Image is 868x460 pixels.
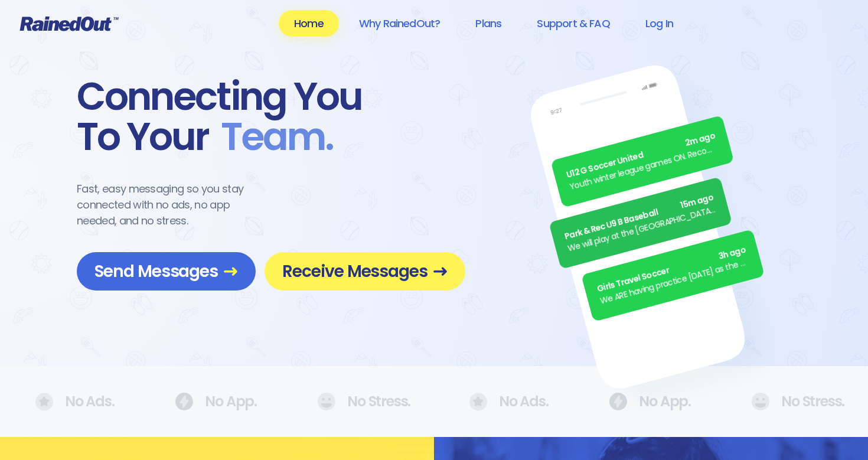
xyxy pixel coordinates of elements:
div: No Stress. [317,393,399,410]
div: No Ads. [469,393,538,411]
div: Fast, easy messaging so you stay connected with no ads, no app needed, and no stress. [77,181,266,229]
img: No Ads. [35,393,53,411]
div: U12 G Soccer United [565,130,717,182]
img: No Ads. [469,393,487,411]
span: Receive Messages [282,261,448,282]
a: Plans [460,10,517,37]
img: No Ads. [751,393,769,410]
a: Log In [630,10,688,37]
span: 3h ago [717,244,748,263]
span: 2m ago [684,130,717,150]
div: We ARE having practice [DATE] as the sun is finally out. [599,256,751,308]
a: Send Messages [77,252,256,291]
span: 15m ago [680,191,715,212]
div: No App. [609,393,680,410]
div: Girls Travel Soccer [596,244,748,296]
div: No Ads. [35,393,104,411]
div: Connecting You To Your [77,77,465,157]
a: Receive Messages [265,252,465,291]
div: No App. [175,393,246,410]
div: Youth winter league games ON. Recommend running shoes/sneakers for players as option for footwear. [569,142,720,194]
div: Park & Rec U9 B Baseball [563,191,715,243]
a: Home [279,10,339,37]
img: No Ads. [609,393,627,410]
a: Why RainedOut? [344,10,456,37]
span: Send Messages [94,261,238,282]
div: No Stress. [751,393,833,410]
span: Team . [209,117,333,157]
a: Support & FAQ [521,10,625,37]
div: We will play at the [GEOGRAPHIC_DATA]. Wear white, be at the field by 5pm. [567,203,719,255]
img: No Ads. [175,393,193,410]
img: No Ads. [317,393,335,410]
